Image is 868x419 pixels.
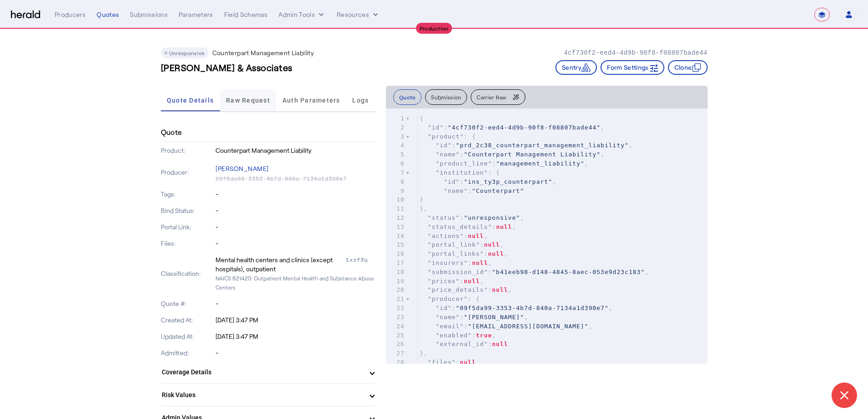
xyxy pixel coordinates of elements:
button: Resources dropdown menu [337,10,380,19]
button: Quote [393,89,422,105]
p: Classification: [161,269,214,278]
span: : , [420,214,524,221]
mat-expansion-panel-header: Coverage Details [161,361,375,383]
span: : { [420,133,476,140]
p: 09f5da99-3353-4b7d-840a-7134a1d390e7 [216,175,375,182]
span: null [492,286,508,293]
span: : , [420,241,504,248]
div: 15 [386,240,406,249]
div: Mental health centers and clinics (except hospitals), outpatient [216,255,344,274]
span: "b41eeb98-d148-4845-8aec-053e9d23c183" [492,269,645,275]
div: 2 [386,123,406,132]
span: "submission_id" [428,269,488,275]
span: { [420,115,424,122]
span: null [464,278,480,285]
div: Production [416,23,452,34]
div: 7 [386,168,406,177]
div: 22 [386,304,406,313]
div: 24 [386,322,406,331]
div: 11 [386,204,406,213]
span: "institution" [436,169,488,176]
p: - [216,239,375,248]
button: Submission [425,89,467,105]
span: Unresponsive [169,50,205,56]
span: : , [420,142,633,149]
p: Counterpart Management Liability [216,146,375,155]
span: : , [420,151,605,158]
span: "id" [436,142,452,149]
span: "portal_link" [428,241,480,248]
p: [DATE] 3:47 PM [216,332,375,341]
button: Carrier Raw [471,89,525,105]
div: 10 [386,195,406,204]
img: Herald Logo [11,10,40,19]
span: : , [420,223,516,230]
span: null [488,250,504,257]
button: Clone [668,60,708,75]
div: 17 [386,259,406,268]
span: "unresponsive" [464,214,520,221]
span: null [484,241,500,248]
span: null [492,341,508,347]
span: "price_details" [428,286,488,293]
span: "actions" [428,233,464,239]
button: internal dropdown menu [278,10,326,19]
div: 5 [386,150,406,159]
span: "management_liability" [496,160,585,167]
span: Auth Parameters [282,97,340,103]
span: "name" [444,187,468,194]
span: : , [420,269,649,275]
span: "id" [436,305,452,311]
div: 19 [386,277,406,286]
div: 23 [386,313,406,322]
span: : , [420,323,593,330]
span: "portal_links" [428,250,484,257]
h3: [PERSON_NAME] & Associates [161,61,293,74]
span: "name" [436,314,460,321]
span: }, [420,205,428,212]
div: 18 [386,268,406,277]
span: "producer" [428,295,468,302]
p: Admitted: [161,348,214,357]
div: 28 [386,358,406,367]
span: "status" [428,214,460,221]
div: 16 [386,249,406,259]
span: : { [420,169,500,176]
span: "name" [436,151,460,158]
div: 27 [386,349,406,358]
div: Producers [55,10,86,19]
p: - [216,190,375,199]
span: "prd_2c38_counterpart_management_liability" [456,142,629,149]
mat-expansion-panel-header: Risk Values [161,384,375,406]
mat-panel-title: Coverage Details [162,367,363,377]
span: "enabled" [436,332,472,339]
span: : , [420,359,480,366]
span: "Counterpart Management Liability" [464,151,601,158]
span: : , [420,259,492,266]
button: Sentry [555,60,597,75]
span: : , [420,160,589,167]
div: 13 [386,222,406,232]
span: Quote Details [167,97,214,103]
span: "status_details" [428,223,492,230]
span: : , [420,178,556,185]
span: : , [420,286,512,293]
span: null [468,233,484,239]
span: "product_line" [436,160,492,167]
span: } [420,196,424,203]
h4: Quote [161,127,182,138]
p: Created At: [161,316,214,325]
div: 3 [386,132,406,141]
span: Carrier Raw [477,94,506,100]
div: 12 [386,213,406,222]
div: 9 [386,186,406,196]
div: 1 [386,114,406,123]
span: : , [420,278,484,285]
div: Field Schemas [224,10,268,19]
p: 4cf730f2-eed4-4d9b-90f8-f08807bade44 [564,48,707,57]
p: Quote #: [161,299,214,308]
span: "files" [428,359,456,366]
span: true [476,332,492,339]
span: "[EMAIL_ADDRESS][DOMAIN_NAME]" [468,323,589,330]
span: : , [420,233,488,239]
